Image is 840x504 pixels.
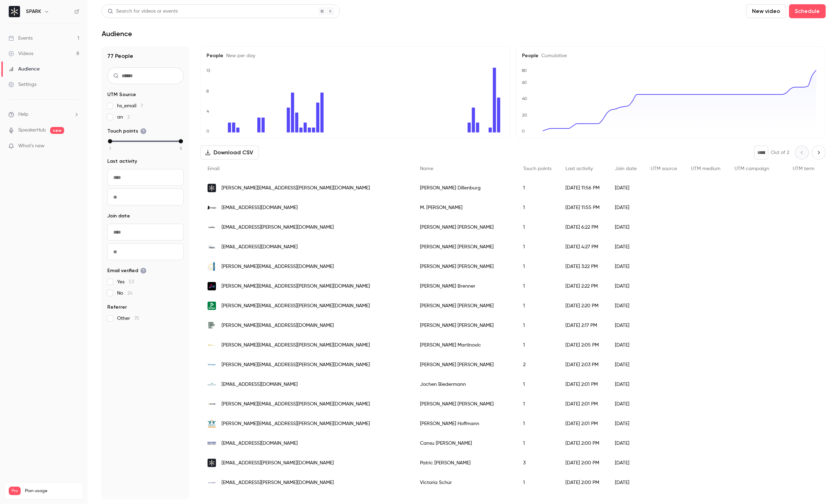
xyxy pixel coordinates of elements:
span: Join date [615,166,637,171]
span: UTM Source [107,91,136,98]
span: [PERSON_NAME][EMAIL_ADDRESS][PERSON_NAME][DOMAIN_NAME] [222,283,370,290]
div: [DATE] [608,453,644,473]
img: swatchgroup.com [208,478,216,487]
iframe: Noticeable Trigger [71,143,79,149]
div: Settings [8,81,36,88]
span: 2 [127,115,130,120]
span: New per day [223,53,255,58]
div: [DATE] 2:00 PM [559,453,608,473]
a: SpeakerHub [18,127,46,134]
span: Referrer [107,304,127,311]
span: 75 [134,316,139,321]
img: dzbank.de [208,361,216,369]
img: t-online.de [208,223,216,231]
div: 1 [516,217,559,237]
span: 5 [180,145,182,152]
span: [EMAIL_ADDRESS][PERSON_NAME][DOMAIN_NAME] [222,224,334,231]
span: [EMAIL_ADDRESS][DOMAIN_NAME] [222,204,298,211]
div: [DATE] [608,296,644,316]
span: UTM term [793,166,815,171]
div: [DATE] 4:27 PM [559,237,608,257]
img: sirius-consult.com [208,419,216,428]
span: [PERSON_NAME][EMAIL_ADDRESS][PERSON_NAME][DOMAIN_NAME] [222,342,370,349]
div: [DATE] [608,473,644,492]
h5: People [522,52,820,59]
span: [EMAIL_ADDRESS][DOMAIN_NAME] [222,440,298,447]
div: [DATE] [608,237,644,257]
div: [PERSON_NAME] Martinovic [413,335,516,355]
div: [DATE] [608,217,644,237]
span: [PERSON_NAME][EMAIL_ADDRESS][PERSON_NAME][DOMAIN_NAME] [222,302,370,310]
span: Touch points [523,166,552,171]
span: [PERSON_NAME][EMAIL_ADDRESS][DOMAIN_NAME] [222,263,334,270]
text: 0 [206,129,209,134]
text: 4 [206,109,209,114]
img: waifc.be [208,380,216,389]
div: Cansu [PERSON_NAME] [413,434,516,453]
span: Help [18,111,28,118]
span: Email [208,166,219,171]
div: 1 [516,316,559,335]
div: 1 [516,257,559,276]
span: Plan usage [25,488,79,494]
div: 1 [516,276,559,296]
div: [DATE] 6:22 PM [559,217,608,237]
div: [DATE] [608,414,644,434]
div: [DATE] 2:01 PM [559,394,608,414]
span: [EMAIL_ADDRESS][PERSON_NAME][DOMAIN_NAME] [222,459,334,467]
div: min [108,139,112,143]
div: 2 [516,355,559,375]
div: [PERSON_NAME] [PERSON_NAME] [413,296,516,316]
div: [DATE] 2:20 PM [559,296,608,316]
span: Cumulative [539,53,567,58]
span: UTM campaign [735,166,770,171]
span: [EMAIL_ADDRESS][DOMAIN_NAME] [222,243,298,251]
text: 13 [206,68,210,73]
p: Out of 2 [771,149,790,156]
text: 40 [522,96,527,101]
span: [EMAIL_ADDRESS][PERSON_NAME][DOMAIN_NAME] [222,479,334,486]
span: Other [117,315,139,322]
img: crewspirit.com [208,243,216,251]
div: max [179,139,183,143]
div: [DATE] 2:22 PM [559,276,608,296]
span: No [117,290,133,297]
span: Last activity [566,166,593,171]
span: [PERSON_NAME][EMAIL_ADDRESS][PERSON_NAME][DOMAIN_NAME] [222,184,370,192]
text: 20 [522,113,527,117]
span: Yes [117,278,134,285]
div: [DATE] 3:22 PM [559,257,608,276]
div: [DATE] 2:05 PM [559,335,608,355]
div: 1 [516,473,559,492]
div: [PERSON_NAME] [PERSON_NAME] [413,217,516,237]
text: 0 [522,129,525,134]
div: 1 [516,394,559,414]
span: [PERSON_NAME][EMAIL_ADDRESS][DOMAIN_NAME] [222,322,334,329]
div: [DATE] [608,335,644,355]
div: [DATE] [608,434,644,453]
div: 1 [516,296,559,316]
img: dvag.de [208,343,216,347]
span: Touch points [107,128,147,135]
div: [DATE] 11:56 PM [559,178,608,198]
div: Videos [8,50,33,57]
div: M. [PERSON_NAME] [413,198,516,217]
img: ssga.com [208,321,216,330]
span: 1 [109,145,111,152]
img: msn.com [208,206,216,209]
div: Patric [PERSON_NAME] [413,453,516,473]
div: [PERSON_NAME] [PERSON_NAME] [413,316,516,335]
span: [PERSON_NAME][EMAIL_ADDRESS][PERSON_NAME][DOMAIN_NAME] [222,420,370,428]
span: Join date [107,213,130,220]
div: [PERSON_NAME] Brenner [413,276,516,296]
div: 1 [516,198,559,217]
div: [DATE] 2:00 PM [559,473,608,492]
img: dekra.com [208,302,216,310]
h6: SPARK [26,8,41,15]
li: help-dropdown-opener [8,111,79,118]
img: ad-alliance.de [208,282,216,290]
div: [DATE] [608,198,644,217]
div: [DATE] 2:17 PM [559,316,608,335]
span: [PERSON_NAME][EMAIL_ADDRESS][PERSON_NAME][DOMAIN_NAME] [222,401,370,408]
div: [PERSON_NAME] [PERSON_NAME] [413,237,516,257]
